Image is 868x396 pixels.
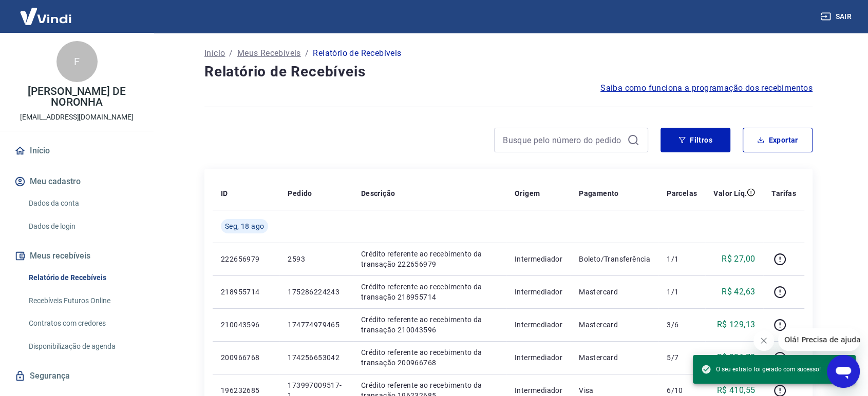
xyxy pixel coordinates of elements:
[579,385,650,395] p: Visa
[6,7,86,15] span: Olá! Precisa de ajuda?
[221,352,271,363] p: 200966768
[579,254,650,264] p: Boleto/Transferência
[579,188,619,199] p: Pagamento
[221,287,271,297] p: 218955714
[713,188,747,199] p: Valor Líq.
[313,47,401,60] p: Relatório de Recebíveis
[237,47,301,60] a: Meus Recebíveis
[515,287,562,297] p: Intermediador
[717,351,756,364] p: R$ 226,78
[225,221,264,231] span: Seg, 18 ago
[25,336,141,357] a: Disponibilização de agenda
[503,132,623,148] input: Busque pelo número do pedido
[661,128,730,152] button: Filtros
[361,188,395,199] p: Descrição
[753,330,774,351] iframe: Fechar mensagem
[579,352,650,363] p: Mastercard
[288,320,344,330] p: 174774979465
[204,62,813,82] h4: Relatório de Recebíveis
[515,385,562,395] p: Intermediador
[361,314,498,335] p: Crédito referente ao recebimento da transação 210043596
[515,254,562,264] p: Intermediador
[701,364,821,374] span: O seu extrato foi gerado com sucesso!
[667,352,697,363] p: 5/7
[743,128,813,152] button: Exportar
[361,249,498,269] p: Crédito referente ao recebimento da transação 222656979
[221,385,271,395] p: 196232685
[771,188,796,199] p: Tarifas
[515,320,562,330] p: Intermediador
[717,319,756,331] p: R$ 129,13
[221,254,271,264] p: 222656979
[288,254,344,264] p: 2593
[288,188,312,199] p: Pedido
[25,193,141,214] a: Dados da conta
[25,313,141,334] a: Contratos com credores
[579,287,650,297] p: Mastercard
[25,290,141,311] a: Recebíveis Futuros Online
[204,47,225,60] a: Início
[667,188,697,199] p: Parcelas
[229,47,233,60] p: /
[515,352,562,363] p: Intermediador
[722,253,755,265] p: R$ 27,00
[722,286,755,298] p: R$ 42,63
[25,267,141,288] a: Relatório de Recebíveis
[56,41,98,82] div: F
[12,170,141,193] button: Meu cadastro
[515,188,540,199] p: Origem
[12,245,141,267] button: Meus recebíveis
[819,7,856,26] button: Sair
[221,188,228,199] p: ID
[827,355,860,388] iframe: Botão para abrir a janela de mensagens
[778,328,860,351] iframe: Mensagem da empresa
[12,140,141,162] a: Início
[288,287,344,297] p: 175286224243
[8,86,145,108] p: [PERSON_NAME] DE NORONHA
[667,320,697,330] p: 3/6
[12,1,79,32] img: Vindi
[305,47,309,60] p: /
[361,282,498,302] p: Crédito referente ao recebimento da transação 218955714
[579,320,650,330] p: Mastercard
[12,365,141,387] a: Segurança
[221,320,271,330] p: 210043596
[20,112,134,123] p: [EMAIL_ADDRESS][DOMAIN_NAME]
[667,254,697,264] p: 1/1
[25,216,141,237] a: Dados de login
[361,347,498,368] p: Crédito referente ao recebimento da transação 200966768
[667,385,697,395] p: 6/10
[600,82,813,94] a: Saiba como funciona a programação dos recebimentos
[288,352,344,363] p: 174256653042
[667,287,697,297] p: 1/1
